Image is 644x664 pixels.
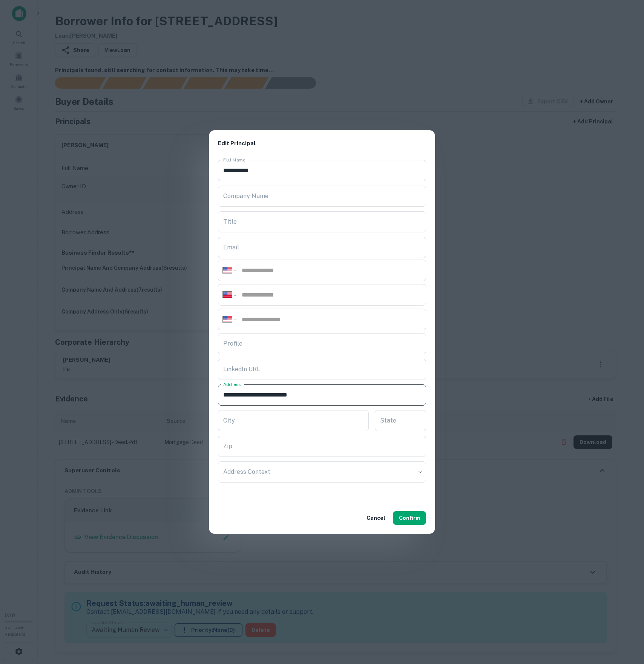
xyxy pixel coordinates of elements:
iframe: Chat Widget [606,604,644,640]
label: Full Name [223,157,245,163]
button: Cancel [363,511,388,525]
h2: Edit Principal [209,130,435,157]
div: ​ [218,461,426,483]
label: Address [223,381,241,387]
button: Confirm [393,511,426,525]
